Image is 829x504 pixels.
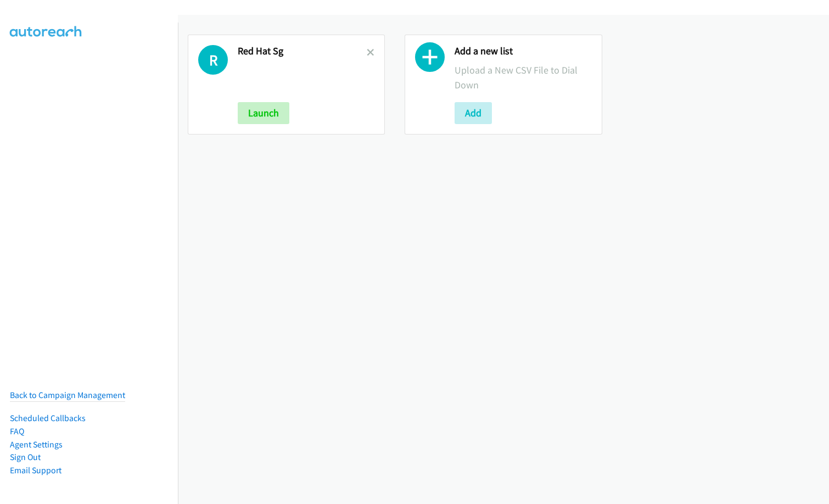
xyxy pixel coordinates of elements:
[10,452,41,462] a: Sign Out
[10,439,63,450] a: Agent Settings
[455,63,591,92] p: Upload a New CSV File to Dial Down
[10,426,24,436] a: FAQ
[455,102,492,124] button: Add
[455,45,591,58] h2: Add a new list
[10,465,61,475] a: Email Support
[198,45,228,75] h1: R
[10,413,86,423] a: Scheduled Callbacks
[238,45,367,58] h2: Red Hat Sg
[238,102,289,124] button: Launch
[10,390,125,400] a: Back to Campaign Management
